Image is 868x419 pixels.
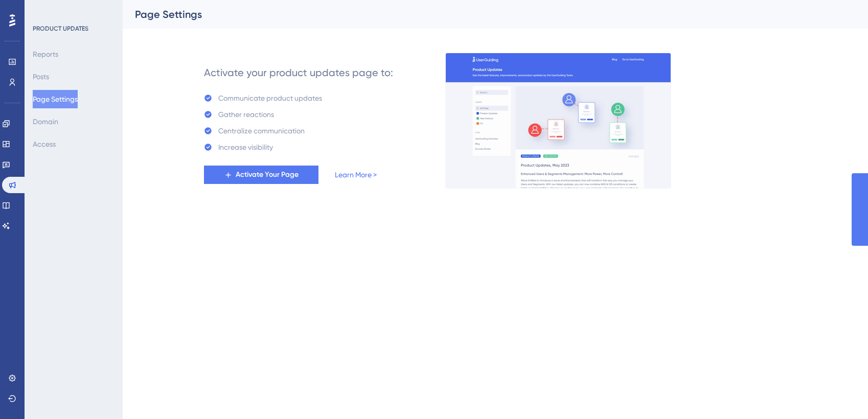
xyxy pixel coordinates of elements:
[135,7,830,21] div: Page Settings
[33,112,58,131] button: Domain
[33,45,58,63] button: Reports
[218,125,305,137] div: Centralize communication
[204,65,393,80] div: Activate your product updates page to:
[825,379,856,409] iframe: UserGuiding AI Assistant Launcher
[33,135,56,153] button: Access
[33,90,78,108] button: Page Settings
[445,53,671,189] img: 253145e29d1258e126a18a92d52e03bb.gif
[33,67,49,86] button: Posts
[33,25,88,33] div: PRODUCT UPDATES
[204,166,318,184] button: Activate Your Page
[218,108,274,121] div: Gather reactions
[218,141,273,153] div: Increase visibility
[218,92,322,104] div: Communicate product updates
[335,169,377,181] a: Learn More >
[236,169,299,181] span: Activate Your Page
